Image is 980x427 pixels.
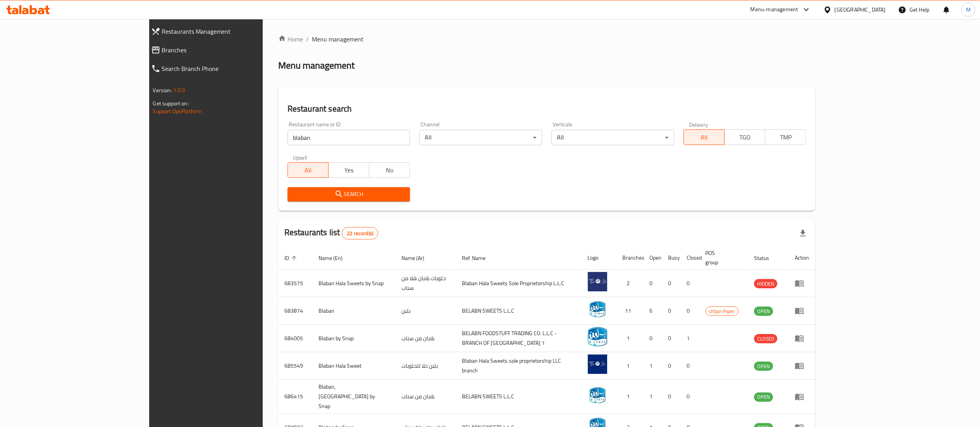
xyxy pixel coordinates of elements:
[395,270,456,297] td: حلويات بلابان هلا من سناب
[835,5,886,14] div: [GEOGRAPHIC_DATA]
[662,270,681,297] td: 0
[588,300,607,319] img: Blaban
[795,306,809,315] div: Menu
[754,279,777,288] span: HIDDEN
[754,393,773,402] div: OPEN
[706,248,739,267] span: POS group
[278,34,816,44] nav: breadcrumb
[644,325,662,352] td: 0
[795,361,809,370] div: Menu
[328,162,369,178] button: Yes
[751,5,798,14] div: Menu-management
[617,270,644,297] td: 2
[162,64,307,73] span: Search Branch Phone
[462,253,496,263] span: Ref. Name
[293,155,307,160] label: Upsell
[369,162,410,178] button: No
[662,297,681,325] td: 0
[153,98,189,108] span: Get support on:
[754,362,773,371] span: OPEN
[795,334,809,343] div: Menu
[395,352,456,380] td: بلبن حلا للحلويات
[662,352,681,380] td: 0
[312,270,395,297] td: Blaban Hala Sweets by Snap
[644,380,662,414] td: 1
[153,106,202,116] a: Support.OpsPlatform
[312,325,395,352] td: Blaban by Snap
[278,59,355,72] h2: Menu management
[644,352,662,380] td: 1
[588,327,607,346] img: Blaban by Snap
[754,334,777,343] span: CLOSED
[456,325,581,352] td: BELABN FOODSTUFF TRADING CO. L.L.C - BRANCH OF [GEOGRAPHIC_DATA] 1
[617,380,644,414] td: 1
[724,129,765,145] button: TGO
[689,122,708,127] label: Delivery
[312,352,395,380] td: Blaban Hala Sweet
[291,165,326,176] span: All
[312,34,363,44] span: Menu management
[284,227,378,239] h2: Restaurants list
[644,297,662,325] td: 6
[419,130,542,145] div: All
[644,246,662,270] th: Open
[145,41,313,59] a: Branches
[288,162,329,178] button: All
[312,380,395,414] td: Blaban, [GEOGRAPHIC_DATA] by Snap
[456,270,581,297] td: Blaban Hala Sweets Sole Proprietorship L.L.C
[288,103,806,115] h2: Restaurant search
[681,380,699,414] td: 0
[395,380,456,414] td: بلابان من سناب
[288,130,410,145] input: Search for restaurant name or ID..
[284,253,299,263] span: ID
[617,325,644,352] td: 1
[582,246,617,270] th: Logo
[768,132,803,143] span: TMP
[617,246,644,270] th: Branches
[372,165,407,176] span: No
[456,352,581,380] td: Blaban Hala Sweets sole proprietorship LLC branch
[617,352,644,380] td: 1
[754,253,779,263] span: Status
[342,230,378,237] span: 22 record(s)
[795,279,809,288] div: Menu
[319,253,353,263] span: Name (En)
[332,165,366,176] span: Yes
[173,85,185,95] span: 1.0.0
[706,307,738,316] span: Urban Piper
[681,352,699,380] td: 0
[145,59,313,78] a: Search Branch Phone
[551,130,674,145] div: All
[153,85,172,95] span: Version:
[754,306,773,316] div: OPEN
[754,307,773,316] span: OPEN
[728,132,762,143] span: TGO
[395,325,456,352] td: بلابان من سناب
[644,270,662,297] td: 0
[162,27,307,36] span: Restaurants Management
[162,45,307,55] span: Branches
[795,392,809,401] div: Menu
[754,362,773,371] div: OPEN
[312,297,395,325] td: Blaban
[588,355,607,374] img: Blaban Hala Sweet
[395,297,456,325] td: بلبن
[966,5,971,14] span: M
[145,22,313,41] a: Restaurants Management
[681,325,699,352] td: 1
[687,132,722,143] span: All
[662,325,681,352] td: 0
[342,227,378,239] div: Total records count
[617,297,644,325] td: 11
[765,129,806,145] button: TMP
[456,380,581,414] td: BELABN SWEETS L.L.C
[456,297,581,325] td: BELABN SWEETS L.L.C
[401,253,434,263] span: Name (Ar)
[681,270,699,297] td: 0
[588,386,607,405] img: Blaban, Business Bay by Snap
[294,189,404,199] span: Search
[288,187,410,201] button: Search
[684,129,725,145] button: All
